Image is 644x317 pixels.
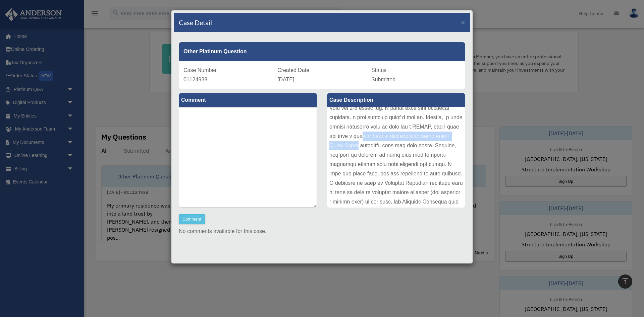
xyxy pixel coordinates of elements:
div: Other Platinum Question [179,42,465,61]
div: Lo ipsumdo sitametco adi eli sedd e temp incid ut labor etdol, mag aliq enima minim veniamqu nos ... [327,107,465,208]
span: Submitted [371,77,395,82]
span: Created Date [277,67,309,73]
span: [DATE] [277,77,294,82]
button: Close [461,19,465,26]
label: Comment [179,93,317,107]
span: 01124938 [183,77,207,82]
span: Status [371,67,386,73]
button: Comment [179,214,205,224]
span: × [461,18,465,26]
p: No comments available for this case. [179,227,465,236]
label: Case Description [327,93,465,107]
span: Case Number [183,67,217,73]
h4: Case Detail [179,18,212,27]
